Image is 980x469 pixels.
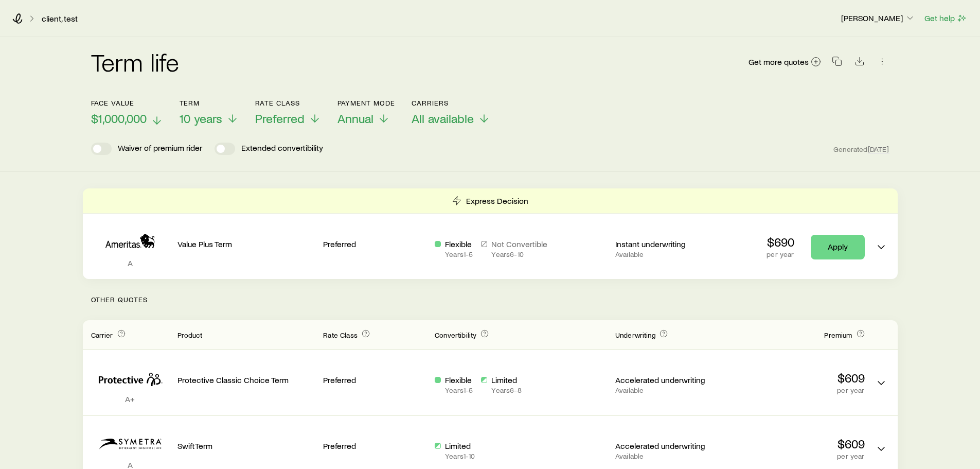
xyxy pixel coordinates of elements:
[323,441,426,451] p: Preferred
[412,111,474,126] span: All available
[811,235,865,259] a: Apply
[323,331,358,339] span: Rate Class
[615,239,719,249] p: Instant underwriting
[445,386,473,394] p: Years 1 - 5
[491,239,547,249] p: Not Convertible
[615,386,719,394] p: Available
[91,258,169,268] p: A
[727,386,865,394] p: per year
[615,441,719,451] p: Accelerated underwriting
[615,375,719,385] p: Accelerated underwriting
[841,12,916,25] button: [PERSON_NAME]
[177,441,315,451] p: SwiftTerm
[491,250,547,258] p: Years 6 - 10
[91,49,180,74] h2: Term life
[91,111,147,126] span: $1,000,000
[180,111,222,126] span: 10 years
[466,196,528,206] p: Express Decision
[445,452,475,460] p: Years 1 - 10
[91,331,113,339] span: Carrier
[91,394,169,404] p: A+
[177,375,315,385] p: Protective Classic Choice Term
[255,111,305,126] span: Preferred
[727,371,865,385] p: $609
[323,239,426,249] p: Preferred
[727,437,865,451] p: $609
[615,250,719,258] p: Available
[177,239,315,249] p: Value Plus Term
[824,331,852,339] span: Premium
[868,145,889,154] span: [DATE]
[241,143,323,155] p: Extended convertibility
[337,111,373,126] span: Annual
[767,235,794,249] p: $690
[749,58,809,66] span: Get more quotes
[833,145,889,154] span: Generated
[841,13,915,23] p: [PERSON_NAME]
[445,441,475,451] p: Limited
[491,386,521,394] p: Years 6 - 8
[435,331,476,339] span: Convertibility
[255,99,321,126] button: Rate ClassPreferred
[180,99,239,107] p: Term
[615,452,719,460] p: Available
[445,375,473,385] p: Flexible
[412,99,490,126] button: CarriersAll available
[83,279,898,320] p: Other Quotes
[177,331,203,339] span: Product
[767,250,794,258] p: per year
[83,188,898,279] div: Term quotes
[445,250,473,258] p: Years 1 - 5
[748,56,822,68] a: Get more quotes
[118,143,202,155] p: Waiver of premium rider
[412,99,490,107] p: Carriers
[337,99,396,126] button: Payment ModeAnnual
[337,99,396,107] p: Payment Mode
[615,331,655,339] span: Underwriting
[41,14,78,24] a: client, test
[91,99,163,126] button: Face value$1,000,000
[91,99,163,107] p: Face value
[727,452,865,460] p: per year
[924,12,968,24] button: Get help
[180,99,239,126] button: Term10 years
[323,375,426,385] p: Preferred
[445,239,473,249] p: Flexible
[255,99,321,107] p: Rate Class
[491,375,521,385] p: Limited
[852,58,867,68] a: Download CSV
